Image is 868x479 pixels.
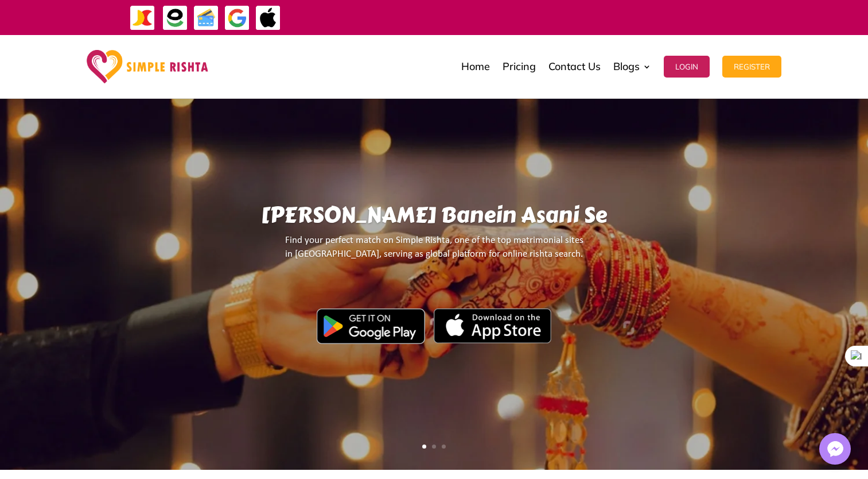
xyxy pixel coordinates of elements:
[613,38,651,95] a: Blogs
[317,308,425,344] img: Google Play
[432,445,436,449] a: 2
[503,38,536,95] a: Pricing
[130,5,155,31] img: JazzCash-icon
[548,38,601,95] a: Contact Us
[664,38,710,95] a: Login
[824,438,847,461] img: Messenger
[162,5,188,31] img: EasyPaisa-icon
[224,5,250,31] img: GooglePay-icon
[461,38,490,95] a: Home
[193,5,219,31] img: Credit Cards
[255,5,281,31] img: ApplePay-icon
[722,38,781,95] a: Register
[113,234,754,271] p: Find your perfect match on Simple Rishta, one of the top matrimonial sites in [GEOGRAPHIC_DATA], ...
[422,445,426,449] a: 1
[664,56,710,78] button: Login
[113,202,754,234] h1: [PERSON_NAME] Banein Asani Se
[442,445,446,449] a: 3
[722,56,781,78] button: Register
